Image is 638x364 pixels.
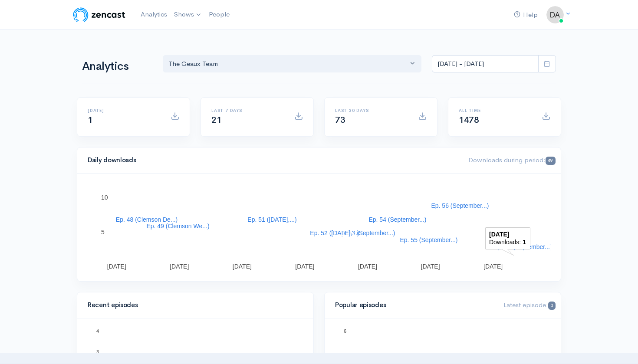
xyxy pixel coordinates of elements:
text: Ep. 50 [363,332,377,337]
h6: Last 30 days [335,108,408,113]
h4: Recent episodes [88,302,298,309]
text: [DATE] [358,263,377,270]
text: Ep. 54 (September...) [368,216,426,223]
a: Analytics [137,5,171,24]
svg: A chart. [88,184,550,271]
a: Help [510,6,541,24]
h4: Popular episodes [335,302,493,309]
text: [DATE] [421,263,440,270]
div: The Geaux Team [168,59,408,69]
text: Ep. 55 [188,332,202,337]
text: [DATE] [170,263,189,270]
text: Ep. 51 ([DATE],...) [247,216,296,223]
input: analytics date range selector [432,55,539,73]
text: [PERSON_NAME]...) [181,239,237,246]
text: [DATE] [483,263,503,270]
a: Shows [171,5,205,24]
h6: [DATE] [88,108,160,113]
text: [DATE] [295,263,314,270]
text: 4 [96,328,99,334]
text: Ep. 56 (September...) [431,202,489,209]
text: Ep. 53 [115,332,129,337]
text: [DATE] [107,263,126,270]
text: 10 [101,194,108,201]
img: ... [546,6,564,23]
span: 49 [546,157,556,165]
span: 1 [88,115,93,125]
text: Ep. 56 [225,332,239,337]
h6: Last 7 days [211,108,284,113]
text: Downloads: [489,239,521,246]
text: Ep. 57 (September...) [494,243,552,250]
span: 21 [211,115,221,125]
text: Ep. 48 (Clemson De...) [116,216,178,223]
text: 3 [96,349,99,354]
span: 0 [548,302,556,310]
span: 1478 [459,115,479,125]
span: 73 [335,115,345,125]
a: People [205,5,233,24]
text: 5 [101,229,105,236]
text: Ep. 53 (September...) [337,230,395,236]
text: [DATE] [233,263,252,270]
text: [DATE] [489,231,509,238]
text: Ep. 49 (Clemson We...) [146,223,209,230]
h6: All time [459,108,531,113]
span: Latest episode: [503,301,556,309]
button: The Geaux Team [163,55,421,73]
text: ([PERSON_NAME] [183,230,235,237]
text: 1 [523,239,526,246]
text: Ep. 54 [152,352,166,357]
img: ZenCast Logo [72,6,127,23]
text: Ep. 52 ([DATE],...) [310,230,359,236]
text: 6 [344,328,346,334]
h4: Daily downloads [88,157,458,164]
span: Downloads during period: [468,156,556,164]
text: Ep. 55 (September...) [400,236,457,243]
h1: Analytics [82,60,152,73]
text: Ep. 50 [201,221,218,228]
